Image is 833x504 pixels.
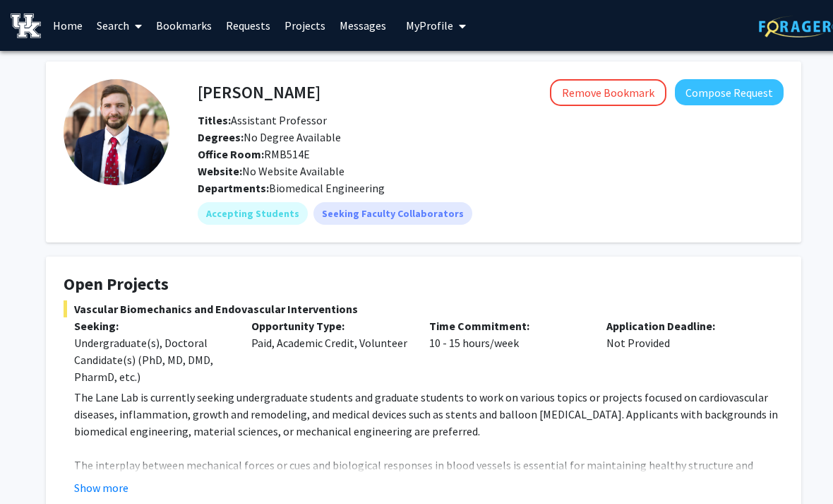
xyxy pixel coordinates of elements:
iframe: Chat [11,440,60,493]
b: Office Room: [198,147,264,161]
button: Show more [74,479,128,496]
a: Search [90,1,149,50]
div: 10 - 15 hours/week [419,317,596,385]
b: Website: [198,164,242,178]
span: Vascular Biomechanics and Endovascular Interventions [64,300,784,317]
span: Biomedical Engineering [269,181,385,195]
img: Profile Picture [64,79,169,185]
span: My Profile [406,18,453,33]
button: Compose Request to Brooks Lane [675,79,784,105]
div: Undergraduate(s), Doctoral Candidate(s) (PhD, MD, DMD, PharmD, etc.) [74,334,230,385]
p: The Lane Lab is currently seeking undergraduate students and graduate students to work on various... [74,389,784,440]
button: Remove Bookmark [550,79,666,106]
div: Not Provided [596,317,773,385]
a: Messages [332,1,393,50]
h4: [PERSON_NAME] [198,79,320,105]
p: Application Deadline: [606,317,762,334]
p: Time Commitment: [429,317,585,334]
a: Projects [277,1,332,50]
mat-chip: Accepting Students [198,202,308,225]
mat-chip: Seeking Faculty Collaborators [313,202,472,225]
b: Titles: [198,113,231,127]
span: No Website Available [198,164,344,178]
b: Degrees: [198,130,244,144]
div: Paid, Academic Credit, Volunteer [241,317,418,385]
img: University of Kentucky Logo [11,13,41,38]
a: Requests [219,1,277,50]
h4: Open Projects [64,274,784,295]
a: Home [46,1,90,50]
p: Seeking: [74,317,230,334]
span: No Degree Available [198,130,341,144]
b: Departments: [198,181,269,195]
span: Assistant Professor [198,113,327,127]
p: Opportunity Type: [251,317,407,334]
a: Bookmarks [149,1,219,50]
span: RMB514E [198,147,310,161]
